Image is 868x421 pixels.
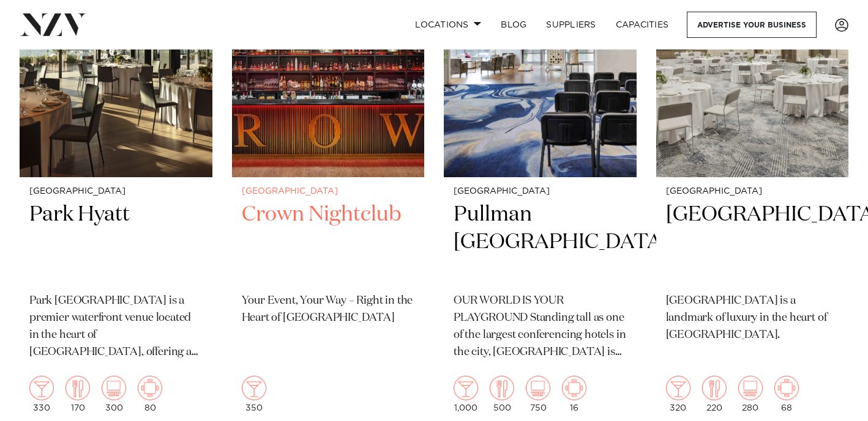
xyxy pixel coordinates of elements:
[666,201,839,284] h2: [GEOGRAPHIC_DATA]
[138,376,162,412] div: 80
[29,201,203,284] h2: Park Hyatt
[666,187,839,196] small: [GEOGRAPHIC_DATA]
[454,376,478,400] img: cocktail.png
[490,376,514,400] img: dining.png
[405,12,491,38] a: Locations
[242,293,415,327] p: Your Event, Your Way – Right in the Heart of [GEOGRAPHIC_DATA]
[687,12,817,38] a: Advertise your business
[526,376,550,412] div: 750
[29,187,203,196] small: [GEOGRAPHIC_DATA]
[702,376,727,412] div: 220
[138,376,162,400] img: meeting.png
[666,293,839,344] p: [GEOGRAPHIC_DATA] is a landmark of luxury in the heart of [GEOGRAPHIC_DATA].
[606,12,679,38] a: Capacities
[242,376,266,412] div: 350
[454,201,627,284] h2: Pullman [GEOGRAPHIC_DATA]
[454,376,478,412] div: 1,000
[490,376,514,412] div: 500
[102,376,126,412] div: 300
[102,376,126,400] img: theatre.png
[20,13,86,35] img: nzv-logo.png
[738,376,763,412] div: 280
[738,376,763,400] img: theatre.png
[562,376,586,400] img: meeting.png
[666,376,690,400] img: cocktail.png
[666,376,690,412] div: 320
[774,376,799,412] div: 68
[29,293,203,361] p: Park [GEOGRAPHIC_DATA] is a premier waterfront venue located in the heart of [GEOGRAPHIC_DATA], o...
[454,187,627,196] small: [GEOGRAPHIC_DATA]
[242,201,415,284] h2: Crown Nightclub
[65,376,90,412] div: 170
[242,187,415,196] small: [GEOGRAPHIC_DATA]
[526,376,550,400] img: theatre.png
[65,376,90,400] img: dining.png
[774,376,799,400] img: meeting.png
[454,293,627,361] p: OUR WORLD IS YOUR PLAYGROUND Standing tall as one of the largest conferencing hotels in the city,...
[29,376,54,400] img: cocktail.png
[702,376,727,400] img: dining.png
[536,12,605,38] a: SUPPLIERS
[491,12,536,38] a: BLOG
[242,376,266,400] img: cocktail.png
[29,376,54,412] div: 330
[562,376,586,412] div: 16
